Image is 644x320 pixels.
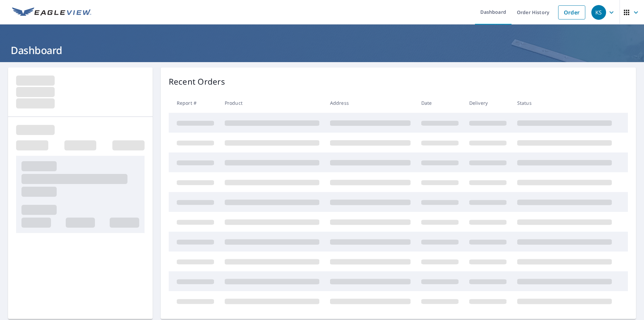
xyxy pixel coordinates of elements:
th: Delivery [464,93,512,113]
a: Order [558,5,585,19]
th: Status [512,93,617,113]
div: KS [591,5,606,20]
th: Date [416,93,464,113]
th: Address [325,93,416,113]
h1: Dashboard [8,43,636,57]
img: EV Logo [12,7,91,17]
th: Report # [169,93,219,113]
p: Recent Orders [169,76,225,88]
th: Product [219,93,325,113]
